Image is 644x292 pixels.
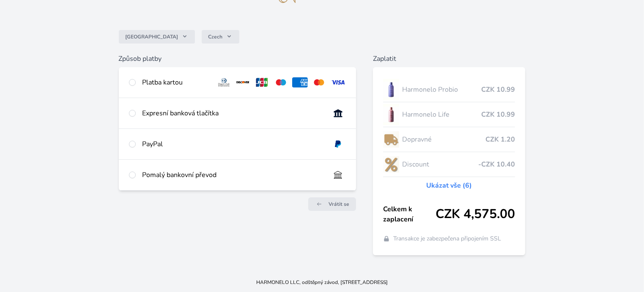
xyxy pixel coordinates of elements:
img: CLEAN_PROBIO_se_stinem_x-lo.jpg [383,79,399,100]
img: maestro.svg [273,77,289,87]
a: Ukázat vše (6) [426,180,472,191]
div: Expresní banková tlačítka [143,108,323,118]
h6: Zaplatit [373,54,526,64]
button: Czech [202,30,239,44]
img: delivery-lo.png [383,129,399,150]
span: Discount [403,159,479,169]
span: Transakce je zabezpečena připojením SSL [393,235,501,243]
span: [GEOGRAPHIC_DATA] [126,33,178,40]
img: jcb.svg [254,77,270,87]
div: PayPal [143,139,323,149]
img: discount-lo.png [383,154,399,175]
span: Celkem k zaplacení [383,204,436,224]
button: [GEOGRAPHIC_DATA] [119,30,195,44]
img: bankTransfer_IBAN.svg [330,170,346,180]
a: Vrátit se [308,197,356,211]
h6: Způsob platby [119,54,356,64]
img: amex.svg [292,77,308,87]
div: Pomalý bankovní převod [143,170,323,180]
img: paypal.svg [330,139,346,149]
span: Harmonelo Life [403,109,482,120]
span: Czech [208,33,223,40]
img: diners.svg [216,77,232,87]
img: visa.svg [330,77,346,87]
span: -CZK 10.40 [478,159,515,169]
span: CZK 1.20 [485,134,515,145]
span: Dopravné [403,134,486,145]
img: mc.svg [311,77,327,87]
span: CZK 10.99 [481,85,515,95]
img: onlineBanking_CZ.svg [330,108,346,118]
div: Platba kartou [143,77,210,87]
img: discover.svg [235,77,251,87]
span: CZK 10.99 [481,109,515,120]
img: CLEAN_LIFE_se_stinem_x-lo.jpg [383,104,399,125]
span: Harmonelo Probio [403,85,482,95]
span: Vrátit se [329,201,349,207]
span: CZK 4,575.00 [436,207,515,222]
